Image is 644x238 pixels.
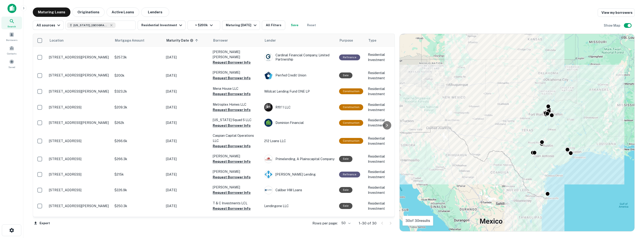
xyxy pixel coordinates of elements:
[368,38,382,43] span: Type
[166,203,208,209] p: [DATE]
[213,159,251,164] button: Request Borrower Info
[264,89,334,94] p: Wildcat Lending Fund ONE LP
[166,73,208,78] p: [DATE]
[339,88,363,94] div: This loan purpose was for construction
[213,185,260,190] p: [PERSON_NAME]
[213,190,251,195] button: Request Borrower Info
[264,119,272,127] img: picture
[47,34,112,47] th: Location
[213,70,260,75] p: [PERSON_NAME]
[1,44,22,56] a: Contacts
[114,156,161,162] p: $266.3k
[213,86,260,91] p: Mena House LLC
[264,170,334,179] div: [PERSON_NAME] Lending
[368,201,391,211] p: Residential Investment
[368,70,391,81] p: Residential Investment
[49,157,110,161] p: [STREET_ADDRESS]
[621,201,644,223] iframe: Chat Widget
[340,220,351,227] div: 50
[166,38,200,43] span: Maturity dates displayed may be estimated. Please contact the lender for the most accurate maturi...
[368,118,391,128] p: Residential Investment
[49,89,110,94] p: [STREET_ADDRESS][PERSON_NAME]
[312,220,338,226] p: Rows per page:
[213,154,260,159] p: [PERSON_NAME]
[264,155,272,163] img: picture
[339,187,352,193] div: Sale
[166,188,208,193] p: [DATE]
[213,133,260,143] p: Caspian Capital Operations LLC
[267,105,270,110] p: R 1
[339,138,363,144] div: This loan purpose was for construction
[213,75,251,81] button: Request Borrower Info
[112,34,164,47] th: Mortgage Amount
[213,49,260,60] p: [PERSON_NAME] [PERSON_NAME]
[213,216,260,222] p: [PERSON_NAME]
[264,155,334,163] div: Primelending, A Plainscapital Company
[339,156,352,162] div: Sale
[339,120,363,126] div: This loan purpose was for construction
[213,102,260,107] p: Metroplex Homes LLC
[264,119,334,127] div: Dominion Financial
[213,169,260,174] p: [PERSON_NAME]
[1,57,22,70] a: Saved
[115,38,150,43] span: Mortgage Amount
[166,38,194,43] div: Maturity dates displayed may be estimated. Please contact the lender for the most accurate maturi...
[213,91,251,97] button: Request Borrower Info
[368,86,391,97] p: Residential Investment
[604,23,621,28] h6: Show Map
[37,22,62,28] div: All sources
[114,138,161,144] p: $266.6k
[368,136,391,146] p: Residential Investment
[213,60,251,65] button: Request Borrower Info
[114,188,161,193] p: $226.9k
[213,201,260,206] p: T & C Investments LCL
[213,117,260,123] p: [US_STATE] Squad S LLC
[264,203,334,209] p: Lendingone LLC
[264,138,334,144] p: 212 Loans LLC
[339,72,352,78] div: Sale
[406,218,430,224] p: 30 of 30 results
[304,21,319,30] button: Reset
[114,120,161,125] p: $262k
[262,34,337,47] th: Lender
[187,21,220,30] button: > $200k
[114,105,161,110] p: $209.3k
[49,139,110,143] p: [STREET_ADDRESS]
[210,34,262,47] th: Borrower
[166,138,208,144] p: [DATE]
[264,103,334,112] div: Rflf 1 LLC
[49,55,110,59] p: [STREET_ADDRESS][PERSON_NAME]
[213,206,251,211] button: Request Borrower Info
[166,105,208,110] p: [DATE]
[264,53,272,61] img: picture
[337,34,366,47] th: Purpose
[213,38,228,43] span: Borrower
[287,21,302,30] button: Save your search to get updates of matches that match your search criteria.
[366,34,394,47] th: Type
[368,52,391,62] p: Residential Investment
[114,89,161,94] p: $323.2k
[264,72,272,79] img: picture
[359,220,377,226] p: 1–30 of 30
[213,123,251,128] button: Request Borrower Info
[164,34,210,47] th: Maturity dates displayed may be estimated. Please contact the lender for the most accurate maturi...
[49,121,110,125] p: [STREET_ADDRESS][PERSON_NAME]
[166,172,208,177] p: [DATE]
[33,7,70,17] button: Maturing Loans
[400,34,634,231] div: 0 0
[6,38,17,42] span: Borrowers
[72,7,105,17] button: Originations
[49,172,110,177] p: [STREET_ADDRESS]
[49,105,110,109] p: [STREET_ADDRESS]
[138,21,186,30] button: Residential Investment
[7,25,16,28] span: Search
[166,120,208,125] p: [DATE]
[106,7,139,17] button: Active Loans
[264,71,334,80] div: Penfed Credit Union
[264,186,334,194] div: Caliber HM Loans
[7,52,16,55] span: Contacts
[49,73,110,77] p: [STREET_ADDRESS][PERSON_NAME]
[166,38,189,43] h6: Maturity Date
[49,204,110,208] p: [STREET_ADDRESS][PERSON_NAME]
